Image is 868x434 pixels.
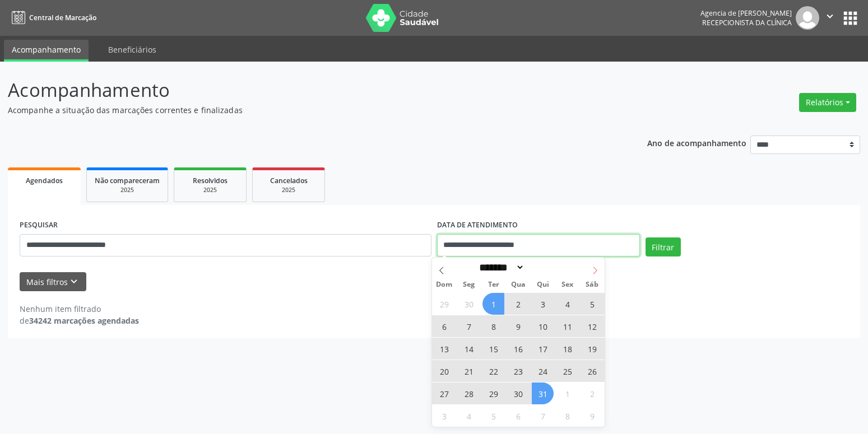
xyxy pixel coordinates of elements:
[482,405,504,427] span: Agosto 5, 2025
[482,315,504,337] span: Julho 8, 2025
[95,186,160,194] div: 2025
[433,293,455,315] span: Junho 29, 2025
[581,382,603,404] span: Agosto 2, 2025
[532,293,554,315] span: Julho 3, 2025
[702,18,792,27] span: Recepcionista da clínica
[29,13,96,22] span: Central de Marcação
[20,303,139,315] div: Nenhum item filtrado
[475,262,524,273] select: Month
[580,281,605,288] span: Sáb
[647,136,746,150] p: Ano de acompanhamento
[29,315,139,326] strong: 34242 marcações agendadas
[555,281,580,288] span: Sex
[532,338,554,360] span: Julho 17, 2025
[437,217,518,234] label: DATA DE ATENDIMENTO
[95,176,160,185] span: Não compareceram
[841,8,860,28] button: apps
[524,262,561,273] input: Year
[581,405,603,427] span: Agosto 9, 2025
[482,293,504,315] span: Julho 1, 2025
[507,360,529,382] span: Julho 23, 2025
[532,360,554,382] span: Julho 24, 2025
[482,360,504,382] span: Julho 22, 2025
[433,405,455,427] span: Agosto 3, 2025
[532,315,554,337] span: Julho 10, 2025
[796,6,819,30] img: img
[261,186,317,194] div: 2025
[458,338,480,360] span: Julho 14, 2025
[507,405,529,427] span: Agosto 6, 2025
[556,405,578,427] span: Agosto 8, 2025
[433,315,455,337] span: Julho 6, 2025
[432,281,457,288] span: Dom
[819,6,841,30] button: 
[581,360,603,382] span: Julho 26, 2025
[481,281,506,288] span: Ter
[581,338,603,360] span: Julho 19, 2025
[507,382,529,404] span: Julho 30, 2025
[532,382,554,404] span: Julho 31, 2025
[507,293,529,315] span: Julho 2, 2025
[458,405,480,427] span: Agosto 4, 2025
[20,315,139,326] div: de
[4,40,89,62] a: Acompanhamento
[556,293,578,315] span: Julho 4, 2025
[8,76,605,104] p: Acompanhamento
[26,176,63,185] span: Agendados
[556,382,578,404] span: Agosto 1, 2025
[507,338,529,360] span: Julho 16, 2025
[482,382,504,404] span: Julho 29, 2025
[270,176,308,185] span: Cancelados
[8,8,96,27] a: Central de Marcação
[20,272,86,292] button: Mais filtroskeyboard_arrow_down
[824,10,836,22] i: 
[68,276,80,288] i: keyboard_arrow_down
[482,338,504,360] span: Julho 15, 2025
[20,217,58,234] label: PESQUISAR
[433,338,455,360] span: Julho 13, 2025
[581,293,603,315] span: Julho 5, 2025
[193,176,228,185] span: Resolvidos
[646,237,681,256] button: Filtrar
[700,8,792,18] div: Agencia de [PERSON_NAME]
[458,382,480,404] span: Julho 28, 2025
[458,315,480,337] span: Julho 7, 2025
[458,360,480,382] span: Julho 21, 2025
[799,93,856,112] button: Relatórios
[8,104,605,116] p: Acompanhe a situação das marcações correntes e finalizadas
[581,315,603,337] span: Julho 12, 2025
[506,281,531,288] span: Qua
[556,338,578,360] span: Julho 18, 2025
[182,186,238,194] div: 2025
[433,360,455,382] span: Julho 20, 2025
[532,405,554,427] span: Agosto 7, 2025
[457,281,481,288] span: Seg
[556,360,578,382] span: Julho 25, 2025
[433,382,455,404] span: Julho 27, 2025
[507,315,529,337] span: Julho 9, 2025
[100,40,164,59] a: Beneficiários
[531,281,555,288] span: Qui
[458,293,480,315] span: Junho 30, 2025
[556,315,578,337] span: Julho 11, 2025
